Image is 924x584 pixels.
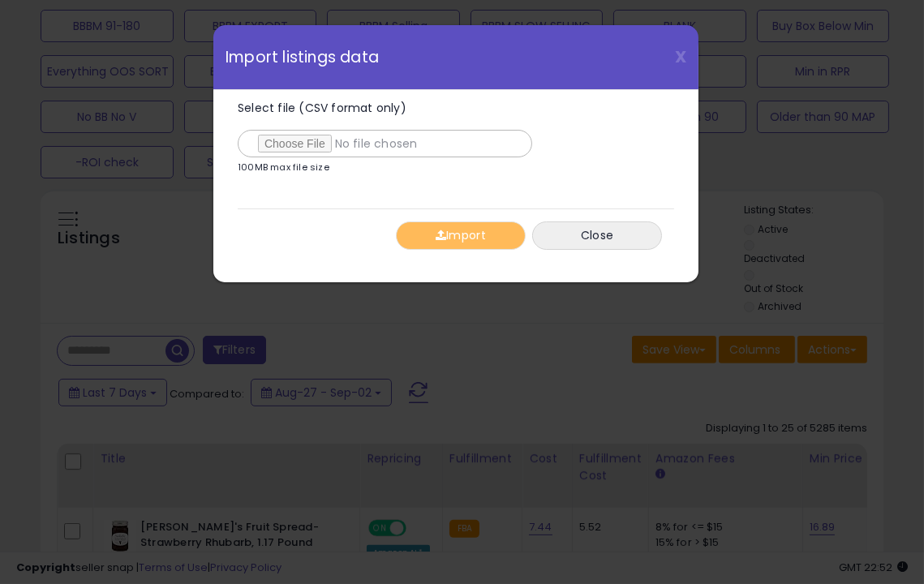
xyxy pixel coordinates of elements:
[238,163,329,172] p: 100MB max file size
[226,49,379,65] span: Import listings data
[238,100,406,116] span: Select file (CSV format only)
[396,221,526,250] button: Import
[532,221,662,250] button: Close
[675,45,686,68] span: X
